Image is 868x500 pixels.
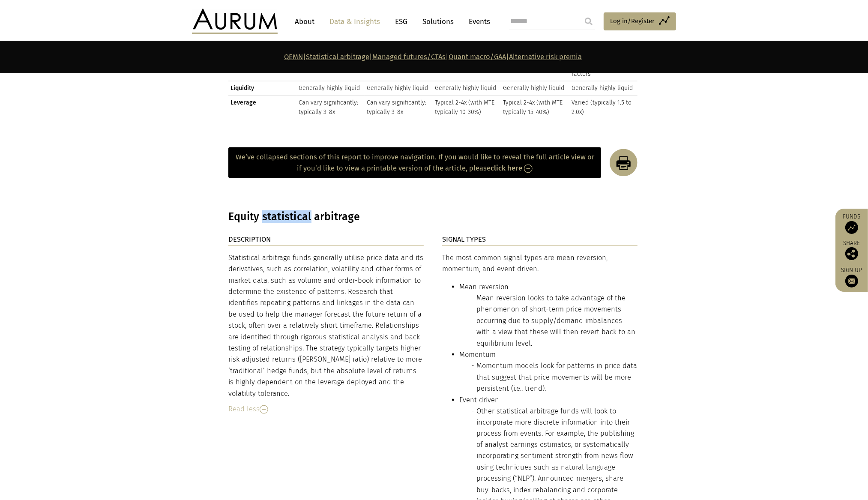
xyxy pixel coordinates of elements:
div: Share [840,240,864,260]
td: Generally highly liquid [569,81,638,96]
img: Read Less [260,405,268,414]
img: Share this post [845,247,858,260]
a: Events [464,14,490,30]
a: Quant macro/GAA [449,53,506,61]
td: Leverage [228,96,296,119]
img: Sign up to our newsletter [845,275,858,287]
a: Statistical arbitrage [306,53,369,61]
img: Read More [524,165,533,173]
img: Print Report [601,149,638,177]
a: Sign up [840,266,864,287]
td: Liquidity [228,81,296,96]
td: Generally highly liquid [433,81,501,96]
a: About [290,14,319,30]
strong: DESCRIPTION [228,235,271,243]
td: Varied (typically 1.5 to 2.0x) [569,96,638,119]
img: Access Funds [845,221,858,234]
a: Solutions [418,14,458,30]
strong: click here [491,164,522,172]
div: Read less [228,404,424,415]
li: Momentum models look for patterns in price data that suggest that price movements will be more pe... [476,360,638,394]
li: Mean reversion [459,281,638,349]
a: ESG [391,14,412,30]
td: Can vary significantly: typically 3-8x [296,96,365,119]
td: Generally highly liquid [365,81,433,96]
a: Managed futures/CTAs [372,53,446,61]
span: Log in/Register [610,16,655,26]
a: Log in/Register [604,12,676,30]
td: Generally highly liquid [501,81,569,96]
strong: | | | | [284,53,582,61]
td: Typical 2-4x (with MTE typically 15-40%) [501,96,569,119]
a: Data & Insights [325,14,384,30]
td: Typical 2-4x (with MTE typically 10-30%) [433,96,501,119]
strong: SIGNAL TYPES [442,235,486,243]
a: Funds [840,213,864,234]
div: Statistical arbitrage funds generally utilise price data and its derivatives, such as correlation... [228,252,424,399]
a: Alternative risk premia [509,53,582,61]
button: We’ve collapsed sections of this report to improve navigation. If you would like to reveal the fu... [228,147,601,179]
img: Aurum [192,9,278,34]
td: Can vary significantly: typically 3-8x [365,96,433,119]
td: Generally highly liquid [296,81,365,96]
li: Mean reversion looks to take advantage of the phenomenon of short-term price movements occurring ... [476,293,638,349]
input: Submit [580,13,597,30]
li: Momentum [459,349,638,395]
a: QEMN [284,53,303,61]
h3: Equity statistical arbitrage [228,210,638,223]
